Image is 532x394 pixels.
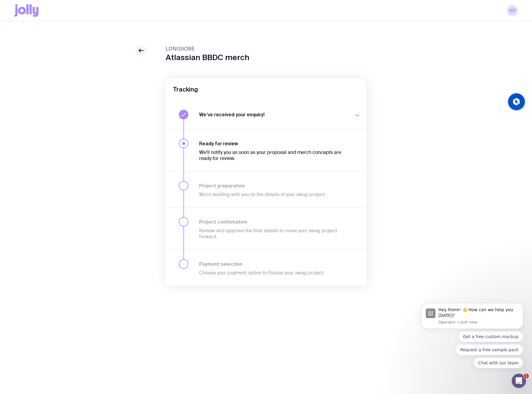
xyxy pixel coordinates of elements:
[199,219,346,225] h3: Project confirmation
[199,183,346,189] h3: Project preparation
[507,5,518,16] a: KP
[199,261,346,267] h3: Payment selection
[166,45,249,52] span: LDNG9OBE
[524,374,529,378] span: 1
[199,270,346,276] p: Choose your payment option to finalise your swag project.
[166,100,367,129] button: We’ve received your enquiry!
[512,374,526,388] iframe: Intercom live chat
[166,53,249,62] h1: Atlassian BBDC merch
[199,192,346,198] p: We’re working with you on the details of your swag project.
[173,86,359,93] h2: Tracking
[199,149,346,161] p: We’ll notify you as soon as your proposal and merch concepts are ready for review.
[199,112,346,117] h3: We’ve received your enquiry!
[199,141,346,146] h3: Ready for review
[412,298,532,372] iframe: Intercom notifications message
[199,228,346,240] p: Review and approve the final details to move your swag project forward.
